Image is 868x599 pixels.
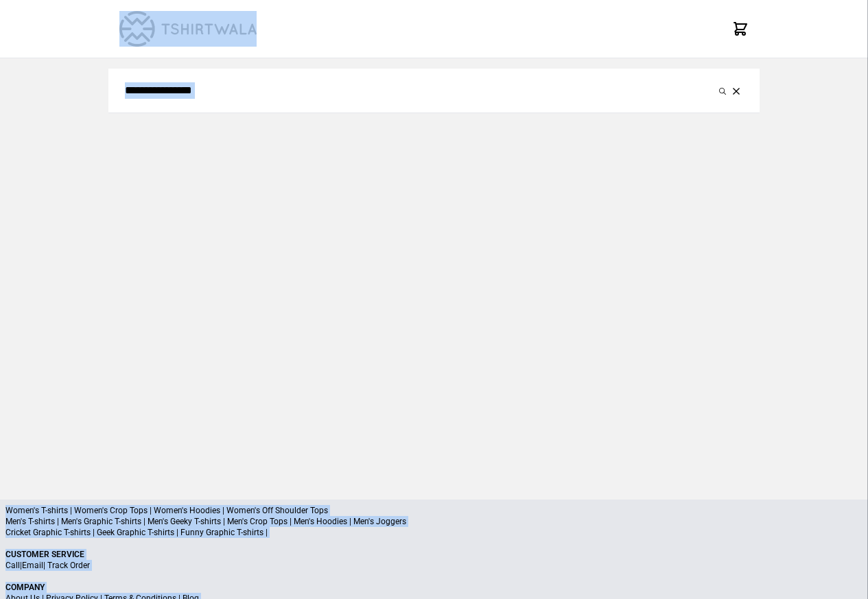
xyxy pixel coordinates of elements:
p: Customer Service [5,549,863,560]
p: Cricket Graphic T-shirts | Geek Graphic T-shirts | Funny Graphic T-shirts | [5,527,863,538]
p: Women's T-shirts | Women's Crop Tops | Women's Hoodies | Women's Off Shoulder Tops [5,505,863,516]
a: Track Order [47,561,90,570]
p: | | [5,560,863,571]
a: Call [5,561,20,570]
p: Company [5,582,863,593]
p: Men's T-shirts | Men's Graphic T-shirts | Men's Geeky T-shirts | Men's Crop Tops | Men's Hoodies ... [5,516,863,527]
button: Clear the search query. [729,82,743,99]
a: Email [22,561,43,570]
button: Submit your search query. [716,82,729,99]
img: TW-LOGO-400-104.png [119,11,257,47]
